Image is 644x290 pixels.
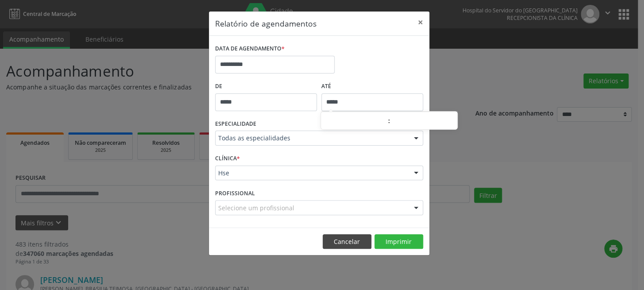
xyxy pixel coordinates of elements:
button: Close [412,12,429,33]
label: DATA DE AGENDAMENTO [215,42,285,56]
button: Imprimir [374,234,423,249]
span: : [388,112,390,130]
h5: Relatório de agendamentos [215,18,316,29]
input: Minute [390,112,457,130]
label: PROFISSIONAL [215,186,255,200]
span: Hse [218,169,405,178]
label: De [215,80,317,93]
span: Selecione um profissional [218,203,294,213]
span: Todas as especialidades [218,134,405,143]
label: ATÉ [321,80,423,93]
input: Hour [321,112,388,130]
label: CLÍNICA [215,152,240,166]
button: Cancelar [323,234,371,249]
label: ESPECIALIDADE [215,117,256,131]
